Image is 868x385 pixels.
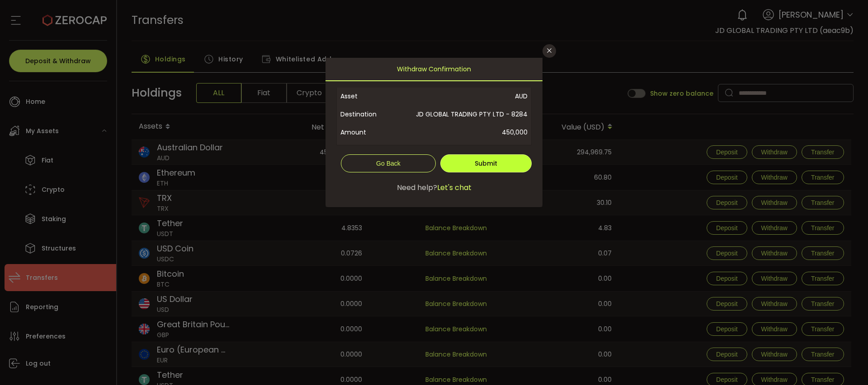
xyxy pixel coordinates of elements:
button: Go Back [341,154,436,172]
button: Submit [440,154,532,172]
div: 聊天小组件 [760,288,868,385]
span: Amount [340,123,398,141]
span: Need help? [397,182,437,193]
span: 450,000 [398,123,528,141]
span: JD GLOBAL TRADING PTY LTD - 8284 [398,105,528,123]
span: AUD [398,87,528,105]
span: Destination [340,105,398,123]
span: Let's chat [437,182,472,193]
span: Submit [475,159,497,168]
button: Close [542,44,556,58]
iframe: Chat Widget [760,288,868,385]
span: Go Back [376,160,401,167]
div: dialog [325,58,542,207]
span: Asset [340,87,398,105]
span: Withdraw Confirmation [397,58,471,80]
